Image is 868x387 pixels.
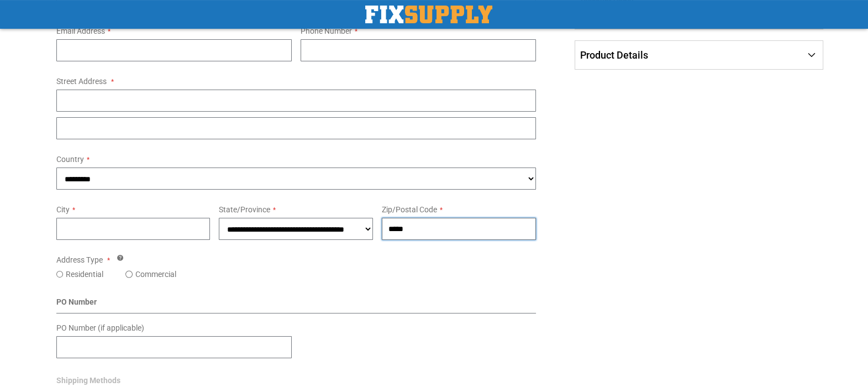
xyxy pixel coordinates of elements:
span: Address Type [56,255,103,264]
a: store logo [365,6,492,23]
label: Commercial [135,269,176,280]
span: City [56,205,70,214]
span: Country [56,155,84,164]
span: State/Province [219,205,270,214]
div: PO Number [56,296,536,313]
span: Product Details [580,49,648,61]
span: Street Address [56,77,107,86]
span: Email Address [56,27,105,35]
img: Fix Industrial Supply [365,6,492,23]
span: Zip/Postal Code [382,205,437,214]
label: Residential [66,269,103,280]
span: Phone Number [301,27,352,35]
span: PO Number (if applicable) [56,323,144,332]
